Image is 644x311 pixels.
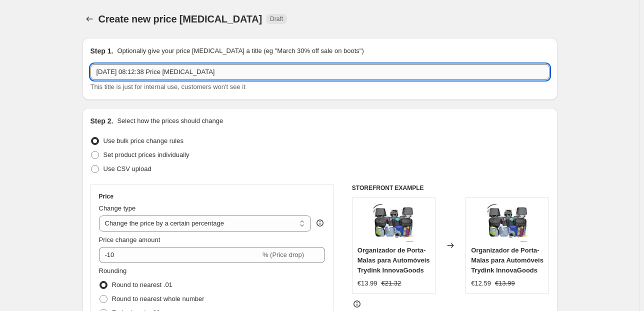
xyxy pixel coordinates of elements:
[90,64,549,80] input: 30% off holiday sale
[98,13,262,24] span: Create new price [MEDICAL_DATA]
[487,202,527,242] img: organizador-de-porta-malas-para-automoveis-trydink-innovagoods-603_80x.webp
[82,12,96,26] button: Price change jobs
[262,251,304,258] span: % (Price drop)
[112,295,204,302] span: Round to nearest whole number
[381,278,401,288] strike: €21.32
[270,15,283,23] span: Draft
[103,137,183,144] span: Use bulk price change rules
[357,246,430,274] span: Organizador de Porta-Malas para Automóveis Trydink InnovaGoods
[90,46,113,56] h2: Step 1.
[99,267,127,274] span: Rounding
[117,116,223,126] p: Select how the prices should change
[471,278,491,288] div: €12.59
[373,202,413,242] img: organizador-de-porta-malas-para-automoveis-trydink-innovagoods-603_80x.webp
[99,204,136,212] span: Change type
[315,218,325,228] div: help
[99,192,113,200] h3: Price
[99,247,260,263] input: -15
[495,278,515,288] strike: €13.99
[471,246,543,274] span: Organizador de Porta-Malas para Automóveis Trydink InnovaGoods
[90,116,113,126] h2: Step 2.
[103,165,151,172] span: Use CSV upload
[352,184,549,192] h6: STOREFRONT EXAMPLE
[357,278,377,288] div: €13.99
[103,151,189,158] span: Set product prices individually
[117,46,363,56] p: Optionally give your price [MEDICAL_DATA] a title (eg "March 30% off sale on boots")
[90,83,245,90] span: This title is just for internal use, customers won't see it
[112,281,172,288] span: Round to nearest .01
[99,236,160,243] span: Price change amount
